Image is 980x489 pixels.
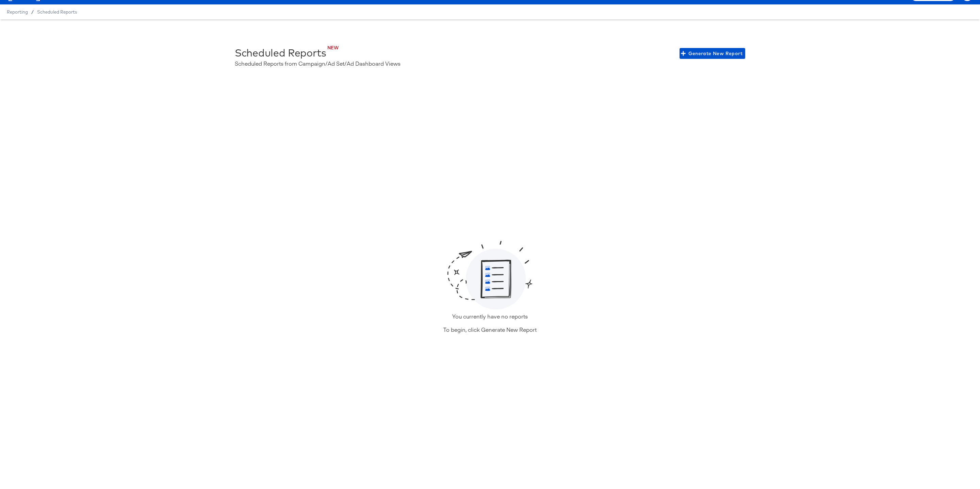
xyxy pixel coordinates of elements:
div: You currently have no reports [450,310,530,323]
a: Scheduled Reports [37,9,77,15]
div: Scheduled Reports from Campaign/Ad Set/Ad Dashboard Views [235,60,401,67]
span: Reporting [7,9,28,15]
span: Generate New Report [682,49,742,58]
div: NEW [247,45,339,51]
button: Generate New Report [680,48,745,59]
span: / [28,9,37,15]
div: Scheduled Reports [235,46,326,60]
div: To begin, click Generate New Report [441,323,539,336]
